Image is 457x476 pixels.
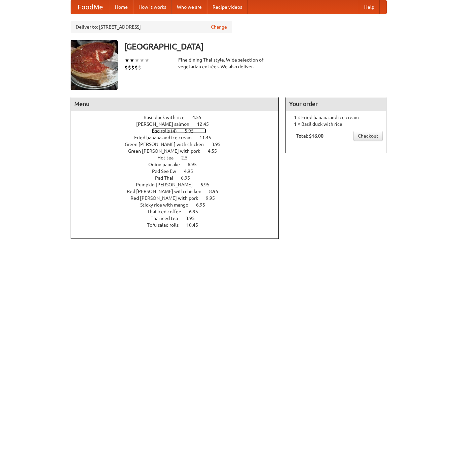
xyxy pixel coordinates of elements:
[134,135,224,140] a: Fried banana and ice cream 11.45
[71,0,110,14] a: FoodMe
[128,64,131,71] li: $
[131,64,135,71] li: $
[124,57,129,64] li: ★
[144,115,191,120] span: Basil duck with rice
[147,209,188,214] span: Thai iced coffee
[197,121,216,127] span: 12.45
[296,133,323,139] b: Total: $16.00
[172,0,207,14] a: Who we are
[71,97,279,111] h4: Menu
[207,0,247,14] a: Recipe videos
[125,142,211,147] span: Green [PERSON_NAME] with chicken
[152,128,184,134] span: Egg rolls (4)
[212,142,227,147] span: 3.95
[186,222,205,228] span: 10.45
[152,169,183,174] span: Pad See Ew
[148,162,187,167] span: Onion pancake
[151,216,207,221] a: Thai iced tea 3.95
[138,64,141,71] li: $
[136,182,222,187] a: Pumpkin [PERSON_NAME] 6.95
[200,182,216,187] span: 6.95
[136,121,221,127] a: [PERSON_NAME] salmon 12.45
[157,155,200,160] a: Hot tea 2.5
[211,24,227,30] a: Change
[124,64,128,71] li: $
[136,182,199,187] span: Pumpkin [PERSON_NAME]
[147,209,211,214] a: Thai iced coffee 6.95
[189,209,205,214] span: 6.95
[128,148,229,154] a: Green [PERSON_NAME] with pork 4.55
[209,189,225,194] span: 8.95
[140,57,145,64] li: ★
[133,0,172,14] a: How it works
[147,222,211,228] a: Tofu salad rolls 10.45
[192,115,208,120] span: 4.55
[110,0,133,14] a: Home
[127,189,231,194] a: Red [PERSON_NAME] with chicken 8.95
[71,40,118,90] img: angular.jpg
[124,40,387,53] h3: [GEOGRAPHIC_DATA]
[127,189,208,194] span: Red [PERSON_NAME] with chicken
[148,162,209,167] a: Onion pancake 6.95
[157,155,180,160] span: Hot tea
[184,169,200,174] span: 4.95
[140,202,218,208] a: Sticky rice with mango 6.95
[135,64,138,71] li: $
[359,0,380,14] a: Help
[134,135,198,140] span: Fried banana and ice cream
[353,131,383,141] a: Checkout
[128,148,207,154] span: Green [PERSON_NAME] with pork
[188,162,203,167] span: 6.95
[140,202,195,208] span: Sticky rice with mango
[129,57,135,64] li: ★
[155,175,202,181] a: Pad Thai 6.95
[151,216,185,221] span: Thai iced tea
[286,97,386,111] h4: Your order
[199,135,218,140] span: 11.45
[155,175,180,181] span: Pad Thai
[152,128,206,134] a: Egg rolls (4) 5.95
[125,142,233,147] a: Green [PERSON_NAME] with chicken 3.95
[206,195,222,201] span: 9.95
[152,169,205,174] a: Pad See Ew 4.95
[181,175,197,181] span: 6.95
[147,222,185,228] span: Tofu salad rolls
[185,128,200,134] span: 5.95
[130,195,227,201] a: Red [PERSON_NAME] with pork 9.95
[289,121,383,127] li: 1 × Basil duck with rice
[178,57,279,70] div: Fine dining Thai-style. Wide selection of vegetarian entrées. We also deliver.
[289,114,383,121] li: 1 × Fried banana and ice cream
[144,115,214,120] a: Basil duck with rice 4.55
[145,57,150,64] li: ★
[71,21,232,33] div: Deliver to: [STREET_ADDRESS]
[186,216,201,221] span: 3.95
[130,195,205,201] span: Red [PERSON_NAME] with pork
[196,202,212,208] span: 6.95
[136,121,196,127] span: [PERSON_NAME] salmon
[181,155,194,160] span: 2.5
[135,57,140,64] li: ★
[208,148,224,154] span: 4.55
